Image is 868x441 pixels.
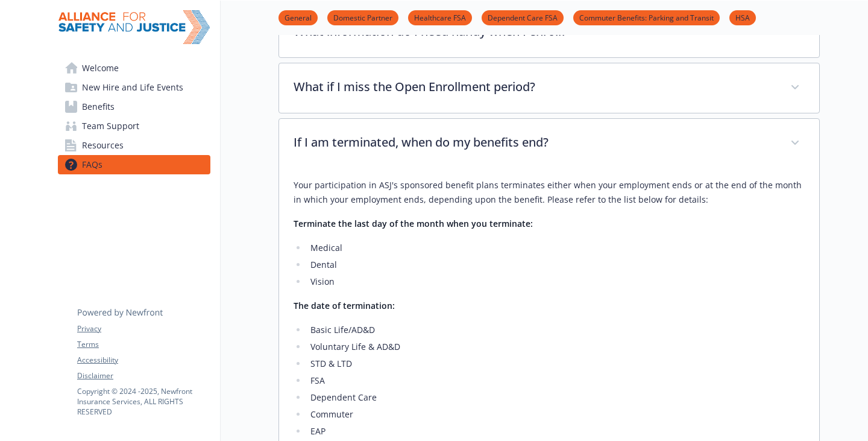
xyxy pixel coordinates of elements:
[307,274,805,289] li: Vision
[307,241,805,255] li: Medical
[307,424,805,439] li: EAP
[573,11,720,23] a: Commuter Benefits: Parking and Transit
[729,11,756,23] a: HSA
[307,373,805,388] li: FSA
[82,59,119,78] span: Welcome
[82,155,102,174] span: FAQs
[294,218,533,229] strong: Terminate the last day of the month when you terminate:
[279,63,819,113] div: What if I miss the Open Enrollment period?
[58,136,210,155] a: Resources
[294,133,776,151] p: If I am terminated, when do my benefits end?
[307,258,805,272] li: Dental
[58,155,210,174] a: FAQs
[82,116,139,136] span: Team Support
[58,78,210,97] a: New Hire and Life Events
[279,119,819,168] div: If I am terminated, when do my benefits end?
[77,370,210,381] a: Disclaimer
[82,97,115,116] span: Benefits
[294,300,395,311] strong: The date of termination:
[82,78,183,97] span: New Hire and Life Events
[58,59,210,78] a: Welcome
[408,11,472,23] a: Healthcare FSA
[58,97,210,116] a: Benefits
[82,136,124,155] span: Resources
[77,339,210,350] a: Terms
[294,178,805,207] p: Your participation in ASJ's sponsored benefit plans terminates either when your employment ends o...
[307,390,805,405] li: Dependent Care
[294,78,776,96] p: What if I miss the Open Enrollment period?
[58,116,210,136] a: Team Support
[307,407,805,422] li: Commuter
[77,386,210,417] p: Copyright © 2024 - 2025 , Newfront Insurance Services, ALL RIGHTS RESERVED
[307,340,805,354] li: Voluntary Life & AD&D
[77,355,210,366] a: Accessibility
[307,323,805,337] li: Basic Life/AD&D
[278,11,318,23] a: General
[77,323,210,334] a: Privacy
[327,11,398,23] a: Domestic Partner
[307,357,805,371] li: STD & LTD
[482,11,564,23] a: Dependent Care FSA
